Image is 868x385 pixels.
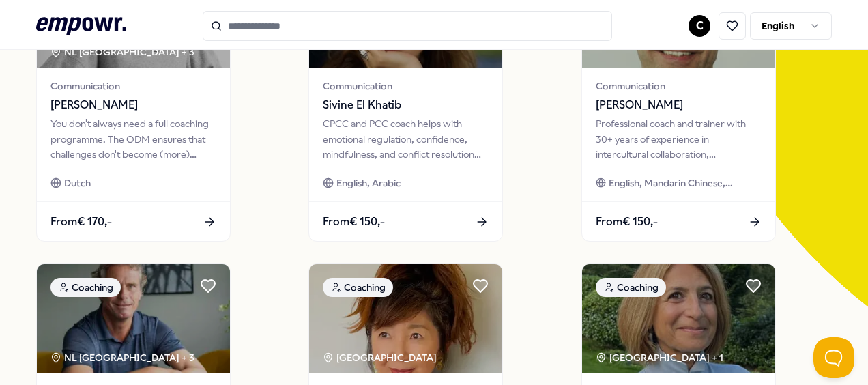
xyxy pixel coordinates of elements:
div: [GEOGRAPHIC_DATA] [323,350,439,365]
span: From € 170,- [50,213,112,231]
span: Communication [596,79,762,94]
span: English, Mandarin Chinese, German [609,175,761,190]
span: Dutch [64,175,91,190]
span: From € 150,- [323,213,385,231]
span: English, Arabic [336,175,401,190]
span: Communication [50,79,216,94]
input: Search for products, categories or subcategories [203,11,612,41]
button: C [689,15,710,37]
div: [GEOGRAPHIC_DATA] + 1 [596,350,723,365]
img: package image [37,264,230,373]
iframe: Help Scout Beacon - Open [813,337,854,378]
span: [PERSON_NAME] [596,96,762,114]
div: CPCC and PCC coach helps with emotional regulation, confidence, mindfulness, and conflict resolut... [323,116,489,162]
div: You don't always need a full coaching programme. The ODM ensures that challenges don't become (mo... [50,116,216,162]
div: Professional coach and trainer with 30+ years of experience in intercultural collaboration, commu... [596,116,762,162]
span: [PERSON_NAME] [50,96,216,114]
span: Communication [323,79,489,94]
span: Sivine El Khatib [323,96,489,114]
span: From € 150,- [596,213,658,231]
img: package image [582,264,775,373]
img: package image [309,264,502,373]
div: Coaching [596,278,666,297]
div: NL [GEOGRAPHIC_DATA] + 3 [50,350,194,365]
div: Coaching [323,278,393,297]
div: NL [GEOGRAPHIC_DATA] + 3 [50,44,194,59]
div: Coaching [50,278,121,297]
